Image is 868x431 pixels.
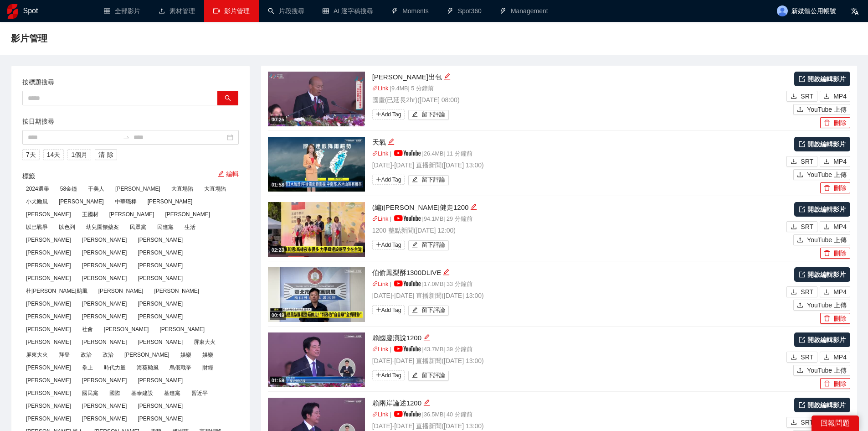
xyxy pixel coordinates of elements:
[218,171,224,177] span: edit
[372,410,785,420] p: | | 36.5 MB | 40 分鐘前
[134,235,186,245] span: [PERSON_NAME]
[388,137,395,148] div: 編輯
[794,72,850,86] a: 開啟編輯影片
[134,401,186,411] span: [PERSON_NAME]
[812,415,859,431] div: 回報問題
[78,248,131,258] span: [PERSON_NAME]
[412,111,418,118] span: edit
[134,248,186,258] span: [PERSON_NAME]
[470,203,477,210] span: edit
[213,8,220,14] span: video-camera
[134,299,186,309] span: [PERSON_NAME]
[820,156,850,167] button: downloadMP4
[824,185,830,192] span: delete
[412,307,418,314] span: edit
[794,202,850,217] a: 開啟編輯影片
[78,260,131,270] span: [PERSON_NAME]
[22,260,75,270] span: [PERSON_NAME]
[78,209,102,219] span: 王國材
[372,398,785,409] div: 賴兩岸論述1200
[144,197,196,207] span: [PERSON_NAME]
[11,31,47,46] span: 影片管理
[408,306,449,316] button: edit留下評論
[824,119,830,127] span: delete
[394,346,421,352] img: yt_logo_rgb_light.a676ea31.png
[200,184,230,194] span: 大直塌陷
[408,175,449,185] button: edit留下評論
[154,222,177,232] span: 民進黨
[807,300,847,310] span: YouTube 上傳
[820,248,850,259] button: delete刪除
[78,401,131,411] span: [PERSON_NAME]
[801,222,813,232] span: SRT
[786,352,817,363] button: downloadSRT
[270,312,286,319] div: 00:49
[820,378,850,389] button: delete刪除
[372,240,405,250] span: Add Tag
[372,345,785,354] p: | | 43.7 MB | 39 分鐘前
[412,177,418,183] span: edit
[95,286,147,296] span: [PERSON_NAME]
[372,109,405,119] span: Add Tag
[791,93,797,100] span: download
[791,419,797,426] span: download
[797,237,803,244] span: upload
[128,388,157,398] span: 基泰建設
[791,223,797,231] span: download
[444,73,451,80] span: edit
[833,91,847,101] span: MP4
[423,398,430,409] div: 編輯
[22,324,75,334] span: [PERSON_NAME]
[268,202,365,257] img: 598d81f7-f90e-4dfa-ae8d-7c4f8381cdc4.jpg
[111,197,140,207] span: 中華職棒
[217,91,238,105] button: search
[444,72,451,83] div: 編輯
[376,111,381,117] span: plus
[22,209,75,219] span: [PERSON_NAME]
[22,248,75,258] span: [PERSON_NAME]
[134,337,186,347] span: [PERSON_NAME]
[161,209,214,219] span: [PERSON_NAME]
[412,372,418,379] span: edit
[22,299,75,309] span: [PERSON_NAME]
[823,223,830,231] span: download
[121,350,173,360] span: [PERSON_NAME]
[22,388,75,398] span: [PERSON_NAME]
[823,93,830,100] span: download
[786,221,817,232] button: downloadSRT
[372,421,785,431] p: [DATE]-[DATE] 直播新聞 ( [DATE] 13:00 )
[372,281,378,287] span: link
[786,156,817,167] button: downloadSRT
[820,286,850,297] button: downloadMP4
[794,137,850,151] a: 開啟編輯影片
[820,313,850,324] button: delete刪除
[820,91,850,102] button: downloadMP4
[22,273,75,283] span: [PERSON_NAME]
[807,170,847,180] span: YouTube 上傳
[408,240,449,250] button: edit留下評論
[22,116,54,126] label: 按日期搜尋
[786,417,817,428] button: downloadSRT
[106,209,158,219] span: [PERSON_NAME]
[372,346,389,353] a: linkLink
[423,334,430,341] span: edit
[820,182,850,193] button: delete刪除
[793,169,850,180] button: uploadYouTube 上傳
[833,156,847,166] span: MP4
[372,85,389,92] a: linkLink
[56,184,81,194] span: 58金鐘
[833,352,847,362] span: MP4
[801,287,813,297] span: SRT
[47,150,54,160] span: 14
[372,267,785,278] div: 伯偷鳳梨酥1300DLIVE
[443,267,450,278] div: 編輯
[793,234,850,245] button: uploadYouTube 上傳
[372,411,389,418] a: linkLink
[793,365,850,376] button: uploadYouTube 上傳
[793,104,850,115] button: uploadYouTube 上傳
[394,215,421,221] img: yt_logo_rgb_light.a676ea31.png
[270,246,286,254] div: 02:23
[801,91,813,101] span: SRT
[376,177,381,182] span: plus
[412,242,418,249] span: edit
